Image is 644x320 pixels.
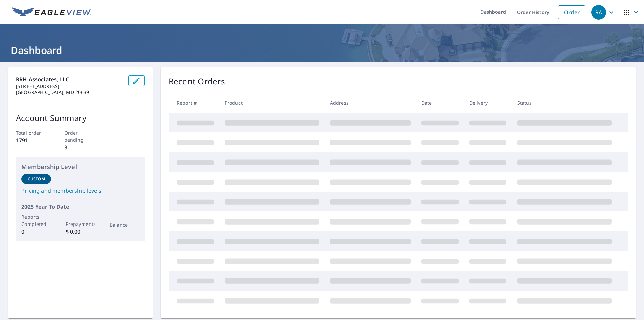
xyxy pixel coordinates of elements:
[66,228,95,236] p: $ 0.00
[512,93,617,113] th: Status
[64,129,97,143] p: Order pending
[8,43,636,57] h1: Dashboard
[558,5,585,19] a: Order
[16,75,123,83] p: RRH Associates, LLC
[21,228,51,236] p: 0
[169,75,225,87] p: Recent Orders
[110,221,139,228] p: Balance
[16,83,123,89] p: [STREET_ADDRESS]
[464,93,512,113] th: Delivery
[416,93,464,113] th: Date
[21,213,51,228] p: Reports Completed
[12,7,91,17] img: EV Logo
[591,5,606,20] div: RA
[16,89,123,95] p: [GEOGRAPHIC_DATA], MD 20639
[219,93,325,113] th: Product
[16,129,48,136] p: Total order
[21,203,139,211] p: 2025 Year To Date
[16,136,48,144] p: 1791
[64,143,97,151] p: 3
[169,93,219,113] th: Report #
[28,176,45,182] p: Custom
[21,187,139,195] a: Pricing and membership levels
[66,220,95,228] p: Prepayments
[16,112,145,124] p: Account Summary
[21,162,139,171] p: Membership Level
[325,93,416,113] th: Address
